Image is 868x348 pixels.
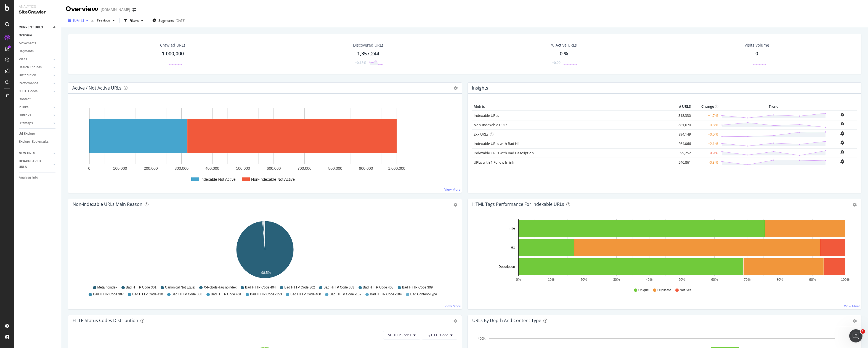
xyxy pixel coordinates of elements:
div: Non-Indexable URLs Main Reason [73,201,142,207]
div: gear [853,319,857,323]
div: Visits Volume [745,42,769,48]
div: Url Explorer [19,131,36,137]
div: Outlinks [19,112,31,118]
text: 98.5% [261,271,271,275]
a: Overview [19,33,57,38]
div: bell-plus [840,150,844,154]
div: HTTP Codes [19,88,38,94]
div: +0.18% [355,60,366,65]
div: CURRENT URLS [19,25,43,30]
text: 50% [678,278,685,282]
a: Search Engines [19,64,52,70]
text: 400K [477,337,485,341]
div: Explorer Bookmarks [19,139,49,145]
a: Indexable URLs with Bad H1 [474,141,520,146]
span: Bad HTTP Code 309 [402,285,433,290]
button: [DATE] [66,16,91,25]
div: 0 % [560,50,568,57]
span: Canonical Not Equal [165,285,195,290]
button: All HTTP Codes [383,331,420,339]
div: HTTP Status Codes Distribution [73,318,138,323]
div: Search Engines [19,64,42,70]
div: bell-plus [840,159,844,164]
div: Filters [129,18,139,23]
text: Non-Indexable Not Active [251,177,295,182]
span: Bad HTTP Code -104 [370,292,402,297]
span: By HTTP Code [426,333,448,337]
a: Indexable URLs with Bad Description [474,150,534,155]
div: 1,357,244 [357,50,379,57]
a: NEW URLS [19,150,52,156]
div: gear [453,319,457,323]
div: Performance [19,80,38,86]
text: 1,000,000 [388,166,405,171]
div: - [164,60,166,65]
text: 40% [646,278,652,282]
text: 600,000 [267,166,281,171]
text: 20% [580,278,587,282]
span: Unique [638,288,649,293]
span: Duplicate [657,288,671,293]
a: Visits [19,56,52,62]
a: Performance [19,80,52,86]
text: 300,000 [174,166,189,171]
text: 10% [548,278,554,282]
span: Bad HTTP Code 301 [126,285,156,290]
div: 0 [755,50,758,57]
a: Non-Indexable URLs [474,122,507,127]
div: HTML Tags Performance for Indexable URLs [472,201,564,207]
text: 30% [613,278,620,282]
div: gear [853,203,857,207]
td: 546,861 [670,158,692,167]
a: View More [444,187,461,192]
span: 2025 Aug. 17th [73,18,84,23]
div: Discovered URLs [353,42,384,48]
text: 900,000 [359,166,373,171]
text: 500,000 [236,166,250,171]
td: +0.0 % [692,130,720,139]
span: X-Robots-Tag noindex [204,285,237,290]
span: Bad HTTP Code 303 [323,285,354,290]
div: bell-plus [840,113,844,117]
a: Inlinks [19,104,52,110]
span: Bad HTTP Code 403 [363,285,394,290]
a: URLs with 1 Follow Inlink [474,160,514,165]
div: Crawled URLs [160,42,185,48]
div: Movements [19,41,36,46]
div: - [748,60,750,65]
a: 2xx URLs [474,132,489,137]
a: Explorer Bookmarks [19,139,57,145]
div: Distribution [19,72,36,78]
text: Indexable Not Active [200,177,236,182]
button: Filters [122,16,145,25]
a: Analysis Info [19,175,57,180]
div: A chart. [472,219,857,283]
span: vs [91,18,95,23]
text: 70% [744,278,750,282]
div: Content [19,96,31,102]
svg: A chart. [73,219,457,283]
button: Segments[DATE] [150,16,188,25]
div: NEW URLS [19,150,35,156]
td: +1.7 % [692,111,720,120]
span: Not Set [680,288,691,293]
text: Description [498,265,515,269]
a: HTTP Codes [19,88,52,94]
span: All HTTP Codes [388,333,411,337]
div: gear [453,203,457,207]
div: % Active URLs [551,42,577,48]
div: Inlinks [19,104,28,110]
text: H1 [511,246,515,250]
text: 200,000 [144,166,158,171]
div: arrow-right-arrow-left [132,8,136,12]
div: 1,000,000 [162,50,184,57]
a: Sitemaps [19,120,52,126]
a: Distribution [19,72,52,78]
span: Meta noindex [97,285,117,290]
a: View More [445,304,461,308]
td: -0.3 % [692,158,720,167]
span: Bad HTTP Code 400 [290,292,321,297]
div: URLs by Depth and Content Type [472,318,541,323]
span: Bad HTTP Code 308 [172,292,202,297]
